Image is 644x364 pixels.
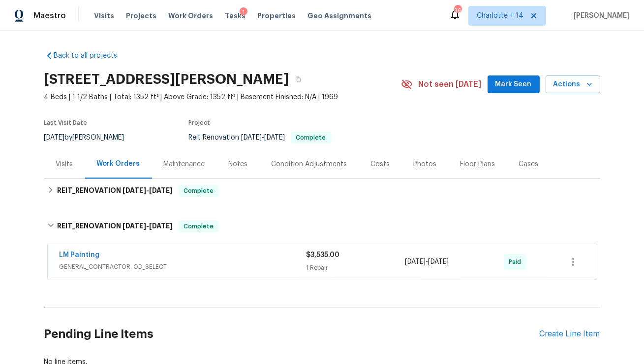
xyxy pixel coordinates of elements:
span: Geo Assignments [307,11,371,21]
span: GENERAL_CONTRACTOR, OD_SELECT [60,262,307,272]
button: Copy Address [289,71,307,88]
span: [DATE] [265,134,285,141]
span: [DATE] [123,187,146,194]
span: 4 Beds | 1 1/2 Baths | Total: 1352 ft² | Above Grade: 1352 ft² | Basement Finished: N/A | 1969 [44,92,401,102]
div: 361 [454,6,461,16]
span: Complete [180,221,217,231]
span: Not seen [DATE] [419,79,482,89]
span: Project [189,120,211,126]
span: [DATE] [149,187,173,194]
span: Mark Seen [495,78,532,91]
span: - [123,187,173,194]
div: Visits [56,159,73,169]
span: - [405,257,449,267]
span: Maestro [33,11,66,21]
span: Charlotte + 14 [477,11,523,21]
div: Photos [414,159,437,169]
button: Actions [546,75,600,94]
div: Floor Plans [460,159,495,169]
h6: REIT_RENOVATION [57,185,173,197]
div: Cases [519,159,539,169]
a: LM Painting [60,252,100,258]
span: [DATE] [242,134,262,141]
h2: [STREET_ADDRESS][PERSON_NAME] [44,74,289,84]
h6: REIT_RENOVATION [57,220,173,232]
div: REIT_RENOVATION [DATE]-[DATE]Complete [44,211,600,242]
span: $3,535.00 [307,252,340,258]
div: 1 [240,7,247,17]
span: Properties [257,11,296,21]
span: Work Orders [168,11,213,21]
div: by [PERSON_NAME] [44,132,136,144]
span: Complete [180,186,217,196]
span: [PERSON_NAME] [570,11,629,21]
span: Last Visit Date [44,120,88,126]
span: [DATE] [405,258,426,265]
span: - [123,222,173,229]
div: Maintenance [164,159,205,169]
span: Paid [509,257,525,267]
span: Tasks [225,12,245,19]
div: Costs [371,159,390,169]
span: [DATE] [44,134,65,141]
div: 1 Repair [307,263,405,273]
a: Back to all projects [44,51,139,61]
div: Condition Adjustments [272,159,347,169]
span: Actions [553,78,592,91]
span: Visits [94,11,114,21]
div: Notes [229,159,248,169]
span: Reit Renovation [189,134,331,141]
span: Projects [126,11,156,21]
div: REIT_RENOVATION [DATE]-[DATE]Complete [44,179,600,203]
h2: Pending Line Items [44,311,540,357]
span: [DATE] [428,258,449,265]
div: Create Line Item [540,329,600,339]
span: Complete [292,135,330,141]
span: - [242,134,285,141]
span: [DATE] [123,222,146,229]
button: Mark Seen [488,75,540,94]
div: Work Orders [97,159,140,169]
span: [DATE] [149,222,173,229]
